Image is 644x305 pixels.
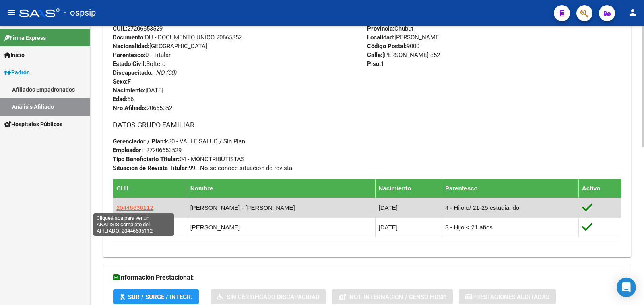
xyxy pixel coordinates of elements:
span: 0 - Titular [113,51,171,59]
td: [PERSON_NAME] - [PERSON_NAME] [187,198,375,217]
span: - ospsip [64,4,96,22]
span: [PERSON_NAME] [367,34,441,41]
td: 3 - Hijo < 21 años [442,217,578,237]
button: SUR / SURGE / INTEGR. [113,289,199,304]
th: Nacimiento [375,179,442,198]
strong: Discapacitado: [113,69,153,76]
span: Inicio [4,51,25,59]
span: Firma Express [4,33,46,42]
span: 27206653529 [113,25,163,32]
td: [PERSON_NAME] [187,217,375,237]
strong: Nacimiento: [113,87,145,94]
span: Soltero [113,60,166,68]
span: [PERSON_NAME] 852 [367,51,440,59]
span: Not. Internacion / Censo Hosp. [349,293,446,301]
strong: Empleador: [113,147,143,154]
span: k30 - VALLE SALUD / Sin Plan [113,138,245,145]
span: Hospitales Públicos [4,120,62,129]
span: 99 - No se conoce situación de revista [113,164,292,172]
th: Parentesco [442,179,578,198]
span: DU - DOCUMENTO UNICO 20665352 [113,34,242,41]
mat-icon: menu [6,8,16,17]
button: Not. Internacion / Censo Hosp. [332,289,453,304]
strong: Parentesco: [113,51,145,59]
span: [GEOGRAPHIC_DATA] [113,43,207,50]
div: 27206653529 [146,146,182,155]
span: 1 [367,60,384,68]
strong: Nro Afiliado: [113,104,147,112]
td: [DATE] [375,198,442,217]
span: Prestaciones Auditadas [472,293,549,301]
strong: Calle: [367,51,382,59]
span: 56 [113,96,134,103]
mat-icon: person [628,8,638,17]
span: Padrón [4,68,30,77]
strong: Localidad: [367,34,394,41]
strong: Código Postal: [367,43,407,50]
th: Nombre [187,179,375,198]
span: 20446636112 [116,204,153,211]
strong: CUIL: [113,25,127,32]
span: [DATE] [113,87,163,94]
td: [DATE] [375,217,442,237]
span: 27474684534 [116,224,153,231]
h3: Información Prestacional: [113,272,621,283]
span: Chubut [367,25,413,32]
button: Prestaciones Auditadas [459,289,556,304]
span: 9000 [367,43,419,50]
strong: Piso: [367,60,381,68]
strong: Tipo Beneficiario Titular: [113,156,180,163]
i: NO (00) [156,69,176,76]
h3: DATOS GRUPO FAMILIAR [113,119,621,131]
strong: Gerenciador / Plan: [113,138,165,145]
span: F [113,78,131,85]
th: CUIL [113,179,187,198]
button: Sin Certificado Discapacidad [211,289,326,304]
strong: Sexo: [113,78,128,85]
td: 4 - Hijo e/ 21-25 estudiando [442,198,578,217]
span: 04 - MONOTRIBUTISTAS [113,156,245,163]
div: Open Intercom Messenger [617,278,636,297]
span: SUR / SURGE / INTEGR. [128,293,192,301]
span: 20665352 [113,104,172,112]
strong: Situacion de Revista Titular: [113,164,189,172]
strong: Edad: [113,96,127,103]
strong: Provincia: [367,25,394,32]
strong: Estado Civil: [113,60,146,68]
strong: Documento: [113,34,145,41]
th: Activo [578,179,621,198]
strong: Nacionalidad: [113,43,149,50]
span: Sin Certificado Discapacidad [227,293,320,301]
